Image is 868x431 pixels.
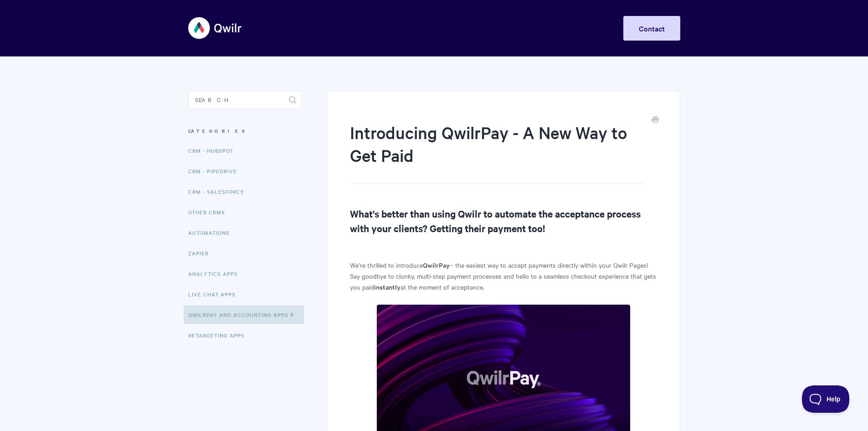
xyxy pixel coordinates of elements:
[188,11,242,45] img: Qwilr Help Center
[188,326,252,344] a: Retargeting Apps
[188,123,302,139] h3: Categories
[188,162,244,180] a: CRM - Pipedrive
[188,203,232,221] a: Other CRMs
[188,265,245,283] a: Analytics Apps
[188,244,216,262] a: Zapier
[188,223,236,242] a: Automations
[188,285,242,303] a: Live Chat Apps
[623,16,680,41] a: Contact
[350,260,657,292] p: We’re thrilled to introduce – the easiest way to accept payments directly within your Qwilr Pages...
[188,141,240,160] a: CRM - HubSpot
[652,115,659,125] a: Print this Article
[350,206,657,235] h2: What's better than using Qwilr to automate the acceptance process with your clients? Getting thei...
[423,260,450,270] strong: QwilrPay
[350,121,643,183] h1: Introducing QwilrPay - A New Way to Get Paid
[802,385,850,413] iframe: Toggle Customer Support
[188,91,302,109] input: Search
[374,282,401,291] strong: instantly
[188,182,251,201] a: CRM - Salesforce
[184,306,304,324] a: QwilrPay and Accounting Apps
